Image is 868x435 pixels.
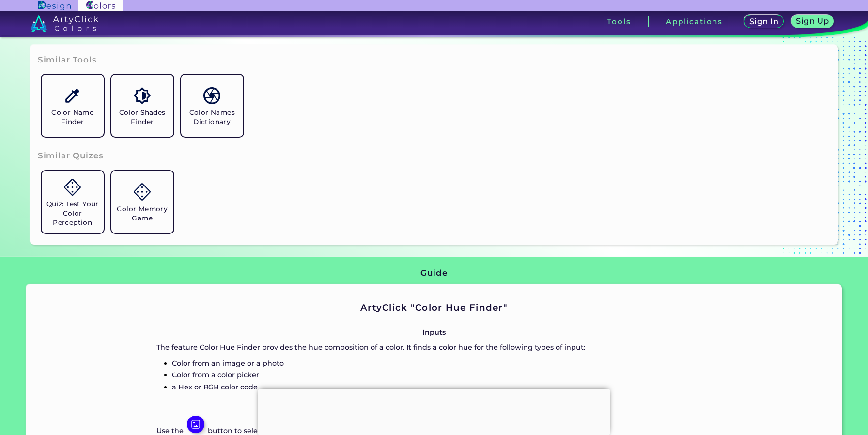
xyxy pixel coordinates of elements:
[156,342,712,353] p: The feature Color Hue Finder provides the hue composition of a color. It finds a color hue for th...
[607,18,631,25] h3: Tools
[46,108,100,126] h5: Color Name Finder
[156,301,712,314] h2: ArtyClick "Color Hue Finder"
[38,1,71,10] img: ArtyClick Design logo
[203,87,220,104] img: icon_color_names_dictionary.svg
[746,16,782,28] a: Sign In
[187,416,204,433] img: icon_image_white.svg
[793,16,832,28] a: Sign Up
[666,18,723,25] h3: Applications
[38,71,108,140] a: Color Name Finder
[185,108,239,126] h5: Color Names Dictionary
[156,326,712,338] p: Inputs
[258,389,610,433] iframe: Advertisement
[108,71,177,140] a: Color Shades Finder
[38,54,97,66] h3: Similar Tools
[38,167,108,237] a: Quiz: Test Your Color Perception
[172,381,712,393] p: a Hex or RGB color code
[156,401,712,412] p: Uploading Image
[172,357,712,369] p: Color from an image or a photo
[177,71,247,140] a: Color Names Dictionary
[64,87,81,104] img: icon_color_name_finder.svg
[750,18,777,25] h5: Sign In
[38,150,104,162] h3: Similar Quizes
[64,179,81,196] img: icon_game.svg
[115,108,170,126] h5: Color Shades Finder
[420,267,447,279] h3: Guide
[797,17,827,25] h5: Sign Up
[134,183,151,200] img: icon_game.svg
[134,87,151,104] img: icon_color_shades.svg
[46,200,100,227] h5: Quiz: Test Your Color Perception
[31,15,99,32] img: logo_artyclick_colors_white.svg
[115,204,170,223] h5: Color Memory Game
[108,167,177,237] a: Color Memory Game
[172,369,712,381] p: Color from a color picker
